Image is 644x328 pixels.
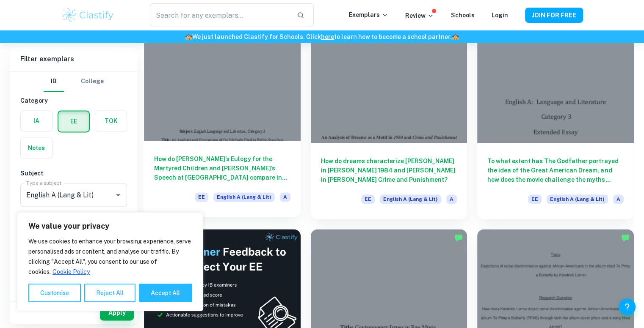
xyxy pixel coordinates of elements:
[52,268,90,276] a: Cookie Policy
[477,26,634,219] a: To what extent has The Godfather portrayed the idea of the Great American Dream, and how does the...
[195,192,208,202] span: EE
[28,221,192,231] p: We value your privacy
[20,169,127,178] h6: Subject
[185,33,192,40] span: 🏫
[454,233,463,242] img: Marked
[28,236,192,277] p: We use cookies to enhance your browsing experience, serve personalised ads or content, and analys...
[280,192,290,202] span: A
[21,111,52,131] button: IA
[100,305,134,320] button: Apply
[139,284,192,302] button: Accept All
[380,194,441,204] span: English A (Lang & Lit)
[349,10,388,19] p: Exemplars
[451,12,475,19] a: Schools
[613,194,624,204] span: A
[361,194,375,204] span: EE
[81,71,104,92] button: College
[547,194,608,204] span: English A (Lang & Lit)
[154,154,290,182] h6: How do [PERSON_NAME]’s Eulogy for the Martyred Children and [PERSON_NAME]’s Speech at [GEOGRAPHIC...
[17,212,203,311] div: We value your privacy
[405,11,434,20] p: Review
[44,71,64,92] button: IB
[321,156,457,184] h6: How do dreams characterize [PERSON_NAME] in [PERSON_NAME] 1984 and [PERSON_NAME] in [PERSON_NAME]...
[95,111,127,131] button: TOK
[150,3,290,27] input: Search for any exemplars...
[144,26,301,219] a: How do [PERSON_NAME]’s Eulogy for the Martyred Children and [PERSON_NAME]’s Speech at [GEOGRAPHIC...
[2,32,642,41] h6: We just launched Clastify for Schools. Click to learn how to become a school partner.
[213,192,275,202] span: English A (Lang & Lit)
[492,12,508,19] a: Login
[58,111,89,131] button: EE
[525,8,583,23] button: JOIN FOR FREE
[61,7,115,24] img: Clastify logo
[452,33,459,40] span: 🏫
[311,26,467,219] a: How do dreams characterize [PERSON_NAME] in [PERSON_NAME] 1984 and [PERSON_NAME] in [PERSON_NAME]...
[321,33,334,40] a: here
[621,233,630,242] img: Marked
[84,284,135,302] button: Reject All
[112,189,124,201] button: Open
[528,194,542,204] span: EE
[10,47,137,71] h6: Filter exemplars
[44,71,104,92] div: Filter type choice
[619,298,636,315] button: Help and Feedback
[28,284,81,302] button: Customise
[20,96,127,105] h6: Category
[21,138,52,158] button: Notes
[26,179,61,186] label: Type a subject
[487,156,624,184] h6: To what extent has The Godfather portrayed the idea of the Great American Dream, and how does the...
[446,194,457,204] span: A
